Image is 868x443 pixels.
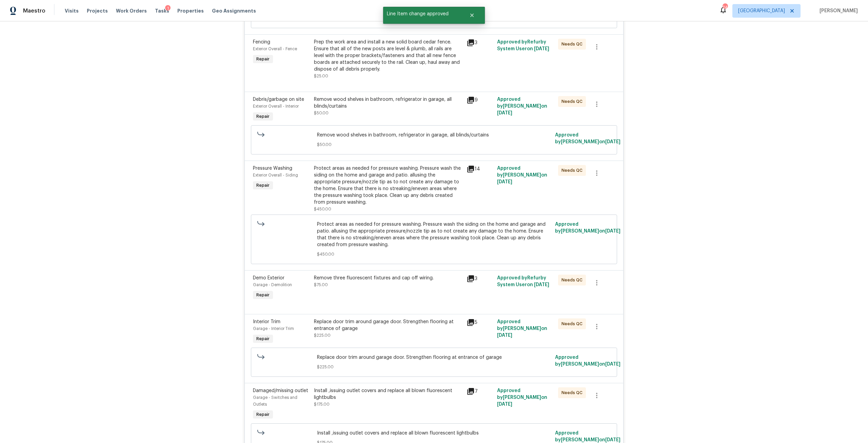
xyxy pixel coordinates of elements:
[497,276,549,287] span: Approved by Refurby System User on
[253,166,292,171] span: Pressure Washing
[605,362,620,367] span: [DATE]
[467,165,493,173] div: 14
[314,39,462,73] div: Prep the work area and install a new solid board cedar fence. Ensure that all of the new posts ar...
[253,104,299,108] span: Exterior Overall - Interior
[314,333,331,337] span: $225.00
[87,7,108,14] span: Projects
[383,7,461,21] span: Line Item change approved
[497,180,512,184] span: [DATE]
[467,275,493,283] div: 3
[497,319,547,338] span: Approved by [PERSON_NAME] on
[317,221,551,248] span: Protect areas as needed for pressure washing. Pressure wash the siding on the home and garage and...
[253,173,298,177] span: Exterior Overall - Siding
[116,7,147,14] span: Work Orders
[314,275,462,281] div: Remove three fluorescent fixtures and cap off wiring.
[317,354,551,361] span: Replace door trim around garage door. Strengthen flooring at entrance of garage
[561,277,585,283] span: Needs QC
[314,402,330,406] span: $175.00
[314,111,329,115] span: $50.00
[497,40,549,51] span: Approved by Refurby System User on
[253,319,280,324] span: Interior Trim
[723,4,727,11] div: 24
[65,7,79,14] span: Visits
[317,251,551,258] span: $450.00
[561,41,585,48] span: Needs QC
[212,7,256,14] span: Geo Assignments
[253,388,308,393] span: Damaged/missing outlet
[314,207,331,211] span: $450.00
[467,96,493,104] div: 9
[314,96,462,110] div: Remove wood shelves in bathroom, refrigerator in garage, all blinds/curtains
[467,318,493,327] div: 5
[23,7,45,14] span: Maestro
[253,395,297,406] span: Garage - Switches and Outlets
[555,431,620,442] span: Approved by [PERSON_NAME] on
[314,74,328,78] span: $25.00
[254,56,272,62] span: Repair
[561,389,585,396] span: Needs QC
[253,40,270,44] span: Fencing
[467,39,493,47] div: 3
[555,133,620,144] span: Approved by [PERSON_NAME] on
[253,47,297,51] span: Exterior Overall - Fence
[314,165,462,206] div: Protect areas as needed for pressure washing. Pressure wash the siding on the home and garage and...
[534,47,549,51] span: [DATE]
[253,283,292,287] span: Garage - Demolition
[497,97,547,115] span: Approved by [PERSON_NAME] on
[317,132,551,139] span: Remove wood shelves in bathroom, refrigerator in garage, all blinds/curtains
[254,292,272,298] span: Repair
[314,283,328,287] span: $75.00
[314,318,462,332] div: Replace door trim around garage door. Strengthen flooring at entrance of garage
[317,141,551,148] span: $50.00
[253,327,294,331] span: Garage - Interior Trim
[254,335,272,342] span: Repair
[605,140,620,144] span: [DATE]
[561,320,585,327] span: Needs QC
[555,222,620,234] span: Approved by [PERSON_NAME] on
[317,430,551,437] span: Install ,issuing outlet covers and replace all blown fluorescent lightbulbs
[314,387,462,401] div: Install ,issuing outlet covers and replace all blown fluorescent lightbulbs
[254,113,272,120] span: Repair
[253,276,284,280] span: Demo Exterior
[497,111,512,115] span: [DATE]
[817,7,858,14] span: [PERSON_NAME]
[605,438,620,442] span: [DATE]
[254,182,272,189] span: Repair
[497,166,547,184] span: Approved by [PERSON_NAME] on
[497,402,512,407] span: [DATE]
[497,333,512,338] span: [DATE]
[461,8,483,22] button: Close
[738,7,785,14] span: [GEOGRAPHIC_DATA]
[155,8,169,13] span: Tasks
[561,167,585,174] span: Needs QC
[497,388,547,407] span: Approved by [PERSON_NAME] on
[605,229,620,234] span: [DATE]
[555,355,620,367] span: Approved by [PERSON_NAME] on
[467,387,493,395] div: 7
[534,282,549,287] span: [DATE]
[317,364,551,370] span: $225.00
[177,7,204,14] span: Properties
[561,98,585,105] span: Needs QC
[165,5,171,12] div: 1
[253,97,304,102] span: Debris/garbage on site
[254,411,272,418] span: Repair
